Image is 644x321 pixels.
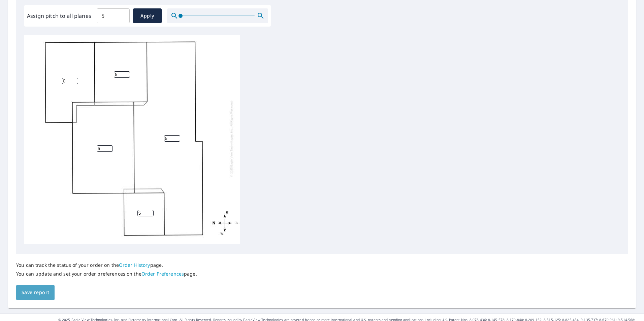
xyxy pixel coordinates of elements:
input: 00.0 [97,6,130,25]
span: Apply [138,12,156,20]
p: You can update and set your order preferences on the page. [16,271,197,277]
button: Apply [133,8,162,23]
button: Save report [16,285,55,300]
p: You can track the status of your order on the page. [16,262,197,268]
label: Assign pitch to all planes [27,12,91,20]
span: Save report [22,288,49,297]
a: Order History [119,262,150,268]
a: Order Preferences [141,271,184,277]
